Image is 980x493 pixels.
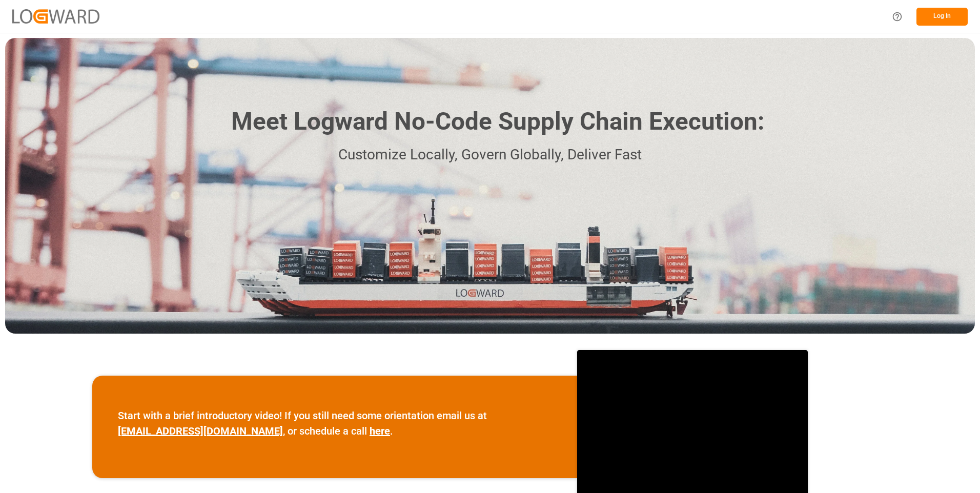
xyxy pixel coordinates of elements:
[886,5,909,28] button: Help Center
[118,408,552,439] p: Start with a brief introductory video! If you still need some orientation email us at , or schedu...
[12,9,99,23] img: Logward_new_orange.png
[231,104,764,140] h1: Meet Logward No-Code Supply Chain Execution:
[216,143,764,167] p: Customize Locally, Govern Globally, Deliver Fast
[370,425,390,437] a: here
[916,8,968,26] button: Log In
[118,425,283,437] a: [EMAIL_ADDRESS][DOMAIN_NAME]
